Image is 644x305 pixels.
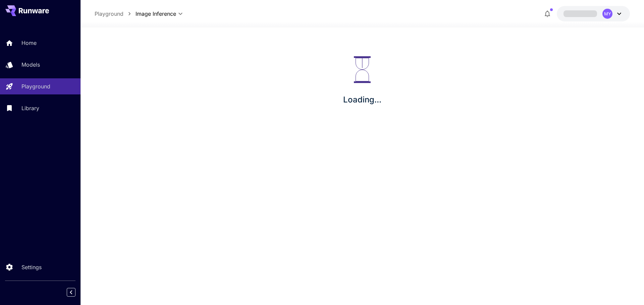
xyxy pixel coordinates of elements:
div: MY [602,9,612,19]
nav: breadcrumb [95,10,136,18]
p: Library [21,104,39,112]
button: Collapse sidebar [67,288,75,297]
button: MY [557,6,630,21]
p: Models [21,61,40,69]
span: Image Inference [136,10,176,18]
a: Playground [95,10,123,18]
div: Collapse sidebar [72,286,80,298]
p: Loading... [343,94,381,106]
p: Playground [21,82,50,90]
p: Home [21,39,37,47]
p: Settings [21,263,42,271]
